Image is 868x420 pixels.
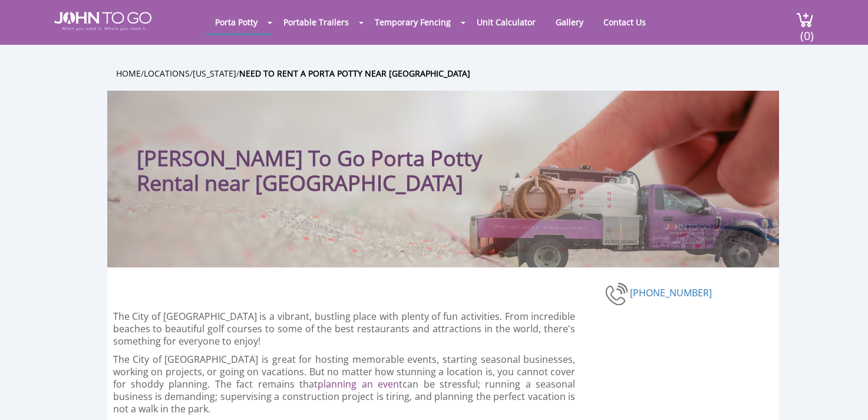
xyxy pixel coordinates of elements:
[366,11,460,34] a: Temporary Fencing
[113,353,576,415] p: The City of [GEOGRAPHIC_DATA] is great for hosting memorable events, starting seasonal businesses...
[547,11,592,34] a: Gallery
[54,12,151,31] img: JOHN to go
[318,378,402,391] a: planning an event
[595,11,655,34] a: Contact Us
[455,158,773,267] img: Truck
[116,67,788,80] ul: / / /
[137,114,517,196] h1: [PERSON_NAME] To Go Porta Potty Rental near [GEOGRAPHIC_DATA]
[605,281,630,307] img: phone-number
[206,11,266,34] a: Porta Potty
[630,286,712,299] a: [PHONE_NUMBER]
[468,11,544,34] a: Unit Calculator
[239,68,470,79] a: Need to Rent a Porta Potty Near [GEOGRAPHIC_DATA]
[116,68,141,79] a: Home
[275,11,358,34] a: Portable Trailers
[144,68,190,79] a: Locations
[113,310,576,348] p: The City of [GEOGRAPHIC_DATA] is a vibrant, bustling place with plenty of fun activities. From in...
[193,68,236,79] a: [US_STATE]
[796,12,814,28] img: cart a
[800,18,814,44] span: (0)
